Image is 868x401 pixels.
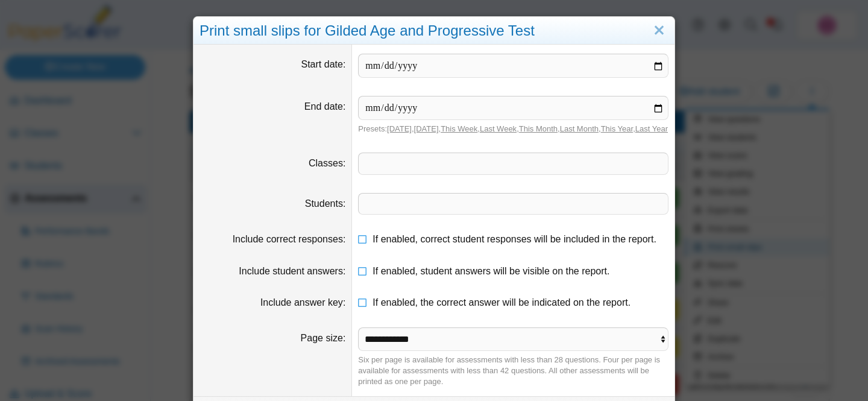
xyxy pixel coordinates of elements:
a: This Month [519,124,558,133]
tags: ​ [358,153,668,174]
a: [DATE] [387,124,412,133]
label: Classes [309,158,345,168]
tags: ​ [358,193,668,215]
span: If enabled, the correct answer will be indicated on the report. [373,297,631,308]
label: Include student answers [239,266,345,276]
span: If enabled, student answers will be visible on the report. [373,266,609,276]
label: End date [304,101,346,112]
a: Last Year [635,124,668,133]
label: Students [305,198,346,209]
label: Page size [301,333,346,343]
a: Last Week [480,124,517,133]
label: Include answer key [260,297,345,308]
div: Print small slips for Gilded Age and Progressive Test [193,17,675,45]
div: Six per page is available for assessments with less than 28 questions. Four per page is available... [358,355,668,388]
span: If enabled, correct student responses will be included in the report. [373,234,656,244]
a: [DATE] [414,124,439,133]
a: Close [650,21,668,41]
label: Include correct responses [233,234,346,244]
a: This Week [441,124,477,133]
a: This Year [601,124,634,133]
label: Start date [301,59,346,69]
a: Last Month [560,124,599,133]
div: Presets: , , , , , , , [358,124,668,134]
